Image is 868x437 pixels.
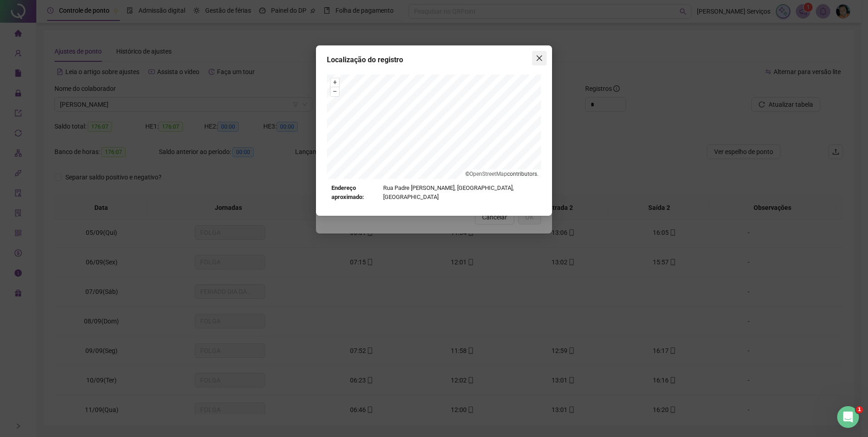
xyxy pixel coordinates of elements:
li: © contributors. [465,171,538,177]
iframe: Intercom live chat [837,406,859,428]
div: Rua Padre [PERSON_NAME], [GEOGRAPHIC_DATA], [GEOGRAPHIC_DATA] [331,184,537,202]
span: close [536,55,543,62]
button: Close [532,51,547,65]
button: + [330,78,339,87]
div: Localização do registro [327,55,541,65]
span: 1 [856,406,863,413]
a: OpenStreetMap [469,171,507,177]
strong: Endereço aproximado: [331,184,380,202]
button: – [330,87,339,96]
